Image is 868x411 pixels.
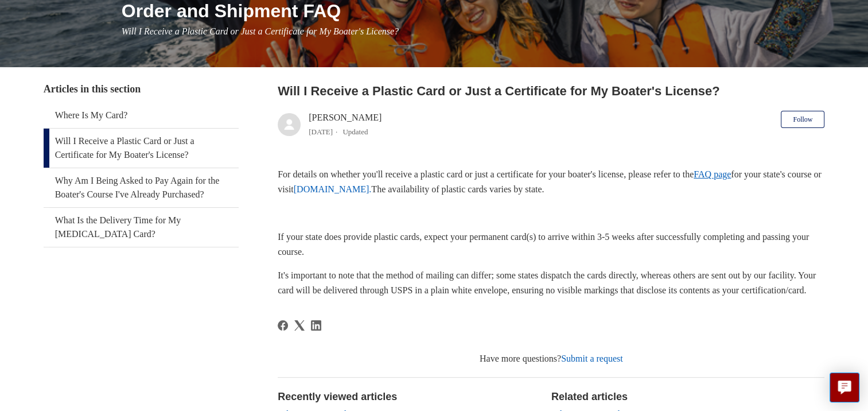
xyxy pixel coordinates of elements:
[309,127,333,136] time: 04/08/2025, 09:43
[278,320,288,331] svg: Share this page on Facebook
[278,268,824,297] p: It's important to note that the method of mailing can differ; some states dispatch the cards dire...
[44,168,239,207] a: Why Am I Being Asked to Pay Again for the Boater's Course I've Already Purchased?
[311,320,321,331] svg: Share this page on LinkedIn
[830,373,859,402] button: Live chat
[311,320,321,331] a: LinkedIn
[278,82,824,100] h2: Will I Receive a Plastic Card or Just a Certificate for My Boater's License?
[278,320,288,331] a: Facebook
[278,389,540,405] h2: Recently viewed articles
[44,129,239,168] a: Will I Receive a Plastic Card or Just a Certificate for My Boater's License?
[278,352,824,366] div: Have more questions?
[44,103,239,128] a: Where Is My Card?
[294,184,372,194] a: [DOMAIN_NAME].
[122,26,399,36] span: Will I Receive a Plastic Card or Just a Certificate for My Boater's License?
[278,167,824,196] p: For details on whether you'll receive a plastic card or just a certificate for your boater's lice...
[309,111,382,138] div: [PERSON_NAME]
[294,320,305,331] a: X Corp
[551,389,825,405] h2: Related articles
[781,111,824,128] button: Follow Article
[44,83,141,95] span: Articles in this section
[294,320,305,331] svg: Share this page on X Corp
[694,169,731,179] a: FAQ page
[342,127,368,136] li: Updated
[561,354,623,363] a: Submit a request
[278,230,824,259] p: If your state does provide plastic cards, expect your permanent card(s) to arrive within 3-5 week...
[44,208,239,247] a: What Is the Delivery Time for My [MEDICAL_DATA] Card?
